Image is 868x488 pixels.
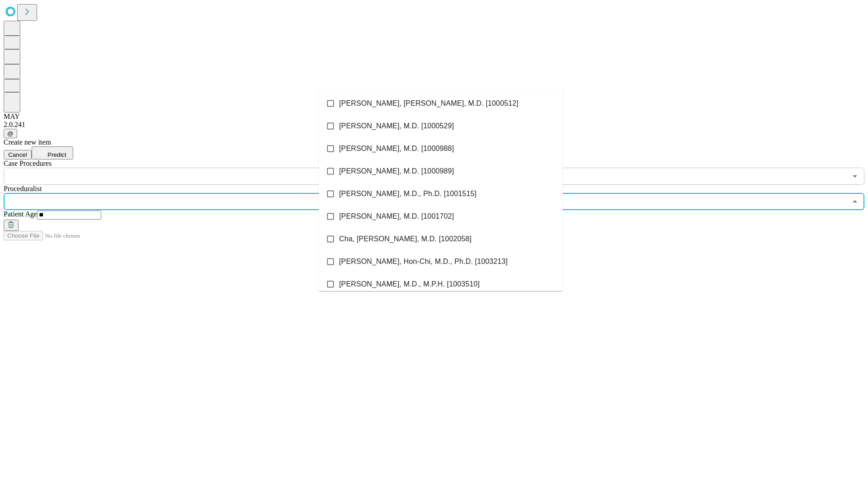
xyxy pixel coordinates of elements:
[4,129,17,138] button: @
[339,256,508,267] span: [PERSON_NAME], Hon-Chi, M.D., Ph.D. [1003213]
[339,121,454,131] span: [PERSON_NAME], M.D. [1000529]
[8,151,27,158] span: Cancel
[4,185,42,192] span: Proceduralist
[4,160,52,167] span: Scheduled Procedure
[339,98,519,109] span: [PERSON_NAME], [PERSON_NAME], M.D. [1000512]
[849,170,861,183] button: Open
[4,150,32,160] button: Cancel
[47,151,66,158] span: Predict
[32,146,73,160] button: Predict
[849,195,861,208] button: Close
[7,130,14,137] span: @
[339,234,472,244] span: Cha, [PERSON_NAME], M.D. [1002058]
[4,121,864,129] div: 2.0.241
[4,113,864,121] div: MAY
[4,138,51,146] span: Create new item
[339,166,454,177] span: [PERSON_NAME], M.D. [1000989]
[339,188,476,199] span: [PERSON_NAME], M.D., Ph.D. [1001515]
[339,211,454,222] span: [PERSON_NAME], M.D. [1001702]
[4,210,37,218] span: Patient Age
[339,279,480,290] span: [PERSON_NAME], M.D., M.P.H. [1003510]
[339,143,454,154] span: [PERSON_NAME], M.D. [1000988]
